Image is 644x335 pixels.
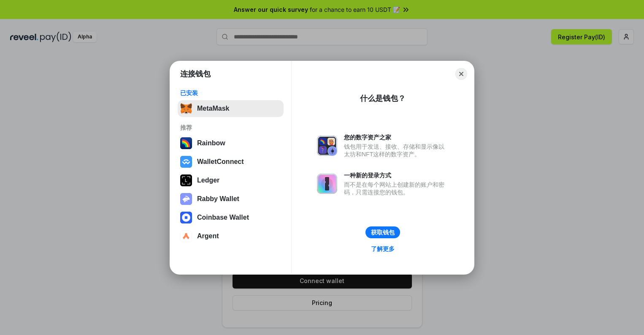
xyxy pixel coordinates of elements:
div: 了解更多 [371,245,395,253]
div: Rainbow [197,139,225,147]
div: 什么是钱包？ [360,93,406,103]
div: MetaMask [197,105,229,112]
div: 您的数字资产之家 [344,133,449,141]
button: Coinbase Wallet [178,209,284,226]
button: Rabby Wallet [178,191,284,207]
img: svg+xml,%3Csvg%20width%3D%22120%22%20height%3D%22120%22%20viewBox%3D%220%200%20120%20120%22%20fil... [180,137,192,149]
img: svg+xml,%3Csvg%20width%3D%2228%22%20height%3D%2228%22%20viewBox%3D%220%200%2028%2028%22%20fill%3D... [180,156,192,168]
button: Rainbow [178,135,284,152]
img: svg+xml,%3Csvg%20xmlns%3D%22http%3A%2F%2Fwww.w3.org%2F2000%2Fsvg%22%20width%3D%2228%22%20height%3... [180,174,192,186]
div: 已安装 [180,89,281,97]
div: 获取钱包 [371,229,395,236]
button: Ledger [178,172,284,189]
div: Argent [197,232,219,240]
img: svg+xml,%3Csvg%20xmlns%3D%22http%3A%2F%2Fwww.w3.org%2F2000%2Fsvg%22%20fill%3D%22none%22%20viewBox... [317,136,337,156]
div: Rabby Wallet [197,195,239,203]
div: 而不是在每个网站上创建新的账户和密码，只需连接您的钱包。 [344,181,449,196]
button: Close [455,68,467,80]
a: 了解更多 [366,243,400,254]
button: Argent [178,228,284,245]
img: svg+xml,%3Csvg%20xmlns%3D%22http%3A%2F%2Fwww.w3.org%2F2000%2Fsvg%22%20fill%3D%22none%22%20viewBox... [180,193,192,205]
div: 一种新的登录方式 [344,172,449,179]
button: 获取钱包 [365,226,400,238]
div: Coinbase Wallet [197,214,249,221]
img: svg+xml,%3Csvg%20width%3D%2228%22%20height%3D%2228%22%20viewBox%3D%220%200%2028%2028%22%20fill%3D... [180,212,192,223]
div: Ledger [197,177,219,184]
img: svg+xml,%3Csvg%20fill%3D%22none%22%20height%3D%2233%22%20viewBox%3D%220%200%2035%2033%22%20width%... [180,103,192,114]
img: svg+xml,%3Csvg%20xmlns%3D%22http%3A%2F%2Fwww.w3.org%2F2000%2Fsvg%22%20fill%3D%22none%22%20viewBox... [317,174,337,194]
button: MetaMask [178,100,284,117]
button: WalletConnect [178,153,284,170]
img: svg+xml,%3Csvg%20width%3D%2228%22%20height%3D%2228%22%20viewBox%3D%220%200%2028%2028%22%20fill%3D... [180,230,192,242]
h1: 连接钱包 [180,69,211,79]
div: 推荐 [180,124,281,131]
div: 钱包用于发送、接收、存储和显示像以太坊和NFT这样的数字资产。 [344,143,449,158]
div: WalletConnect [197,158,244,166]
